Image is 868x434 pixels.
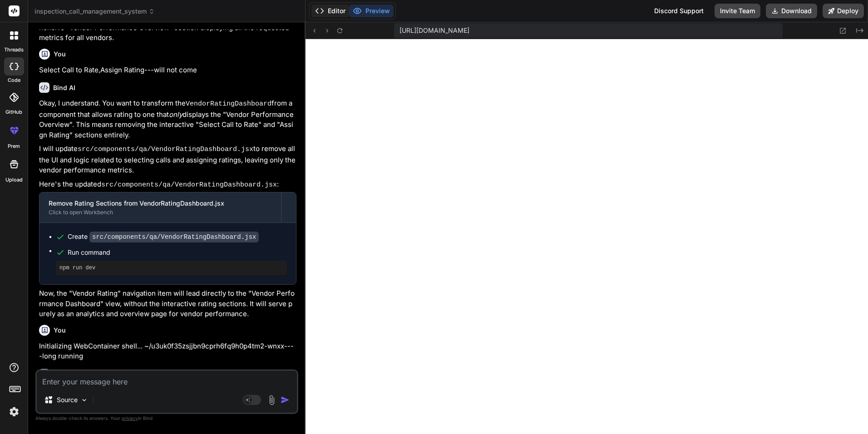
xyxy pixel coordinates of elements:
[715,4,760,18] button: Invite Team
[5,108,22,116] label: GitHub
[101,181,277,189] code: src/components/qa/VendorRatingDashboard.jsx
[5,176,23,184] label: Upload
[39,144,296,176] p: I will update to remove all the UI and logic related to selecting calls and assigning ratings, le...
[8,142,20,150] label: prem
[39,341,296,362] p: Initializing WebContainer shell... ~/u3uk0f35zsjjbn9cprh6fq9h0p4tm2-wnxx----long running
[6,404,22,419] img: settings
[311,5,349,17] button: Editor
[823,4,864,18] button: Deploy
[53,83,75,92] h6: Bind AI
[8,76,20,84] label: code
[39,288,296,319] p: Now, the "Vendor Rating" navigation item will lead directly to the "Vendor Performance Dashboard"...
[78,146,253,153] code: src/components/qa/VendorRatingDashboard.jsx
[169,110,182,119] em: only
[49,209,272,216] div: Click to open Workbench
[39,98,296,140] p: Okay, I understand. You want to transform the from a component that allows rating to one that dis...
[35,414,298,423] p: Always double-check its answers. Your in Bind
[4,46,24,54] label: threads
[399,26,469,35] span: [URL][DOMAIN_NAME]
[59,264,283,272] pre: npm run dev
[35,7,155,16] span: inspection_call_management_system
[39,179,296,191] p: Here's the updated :
[186,100,271,108] code: VendorRatingDashboard
[649,4,709,18] div: Discord Support
[122,415,138,421] span: privacy
[266,395,277,405] img: attachment
[80,396,88,404] img: Pick Models
[89,232,259,242] code: src/components/qa/VendorRatingDashboard.jsx
[349,5,394,17] button: Preview
[54,50,66,59] h6: You
[281,395,290,404] img: icon
[57,395,78,404] p: Source
[39,192,281,222] button: Remove Rating Sections from VendorRatingDashboard.jsxClick to open Workbench
[54,326,66,335] h6: You
[39,65,296,76] p: Select Call to Rate,Assign Rating---will not come
[766,4,817,18] button: Download
[68,232,259,242] div: Create
[49,199,272,208] div: Remove Rating Sections from VendorRatingDashboard.jsx
[68,248,287,257] span: Run command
